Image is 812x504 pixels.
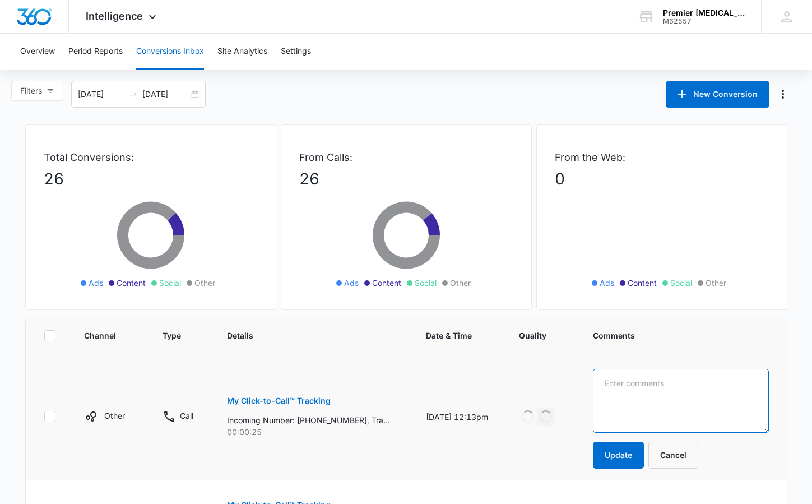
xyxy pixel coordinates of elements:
[142,88,189,100] input: End date
[136,34,204,70] button: Conversions Inbox
[11,81,63,101] button: Filters
[89,277,103,289] span: Ads
[227,397,331,405] p: My Click-to-Call™ Tracking
[68,34,123,70] button: Period Reports
[593,442,644,469] button: Update
[227,330,383,341] span: Details
[129,90,138,99] span: swap-right
[20,85,42,97] span: Filters
[666,81,769,108] button: New Conversion
[593,330,752,341] span: Comments
[129,90,138,99] span: to
[44,150,258,165] p: Total Conversions:
[163,330,184,341] span: Type
[555,167,769,191] p: 0
[519,330,550,341] span: Quality
[180,410,193,422] p: Call
[44,167,258,191] p: 26
[670,277,692,289] span: Social
[344,277,359,289] span: Ads
[78,88,124,100] input: Start date
[159,277,181,289] span: Social
[412,353,505,480] td: [DATE] 12:13pm
[281,34,311,70] button: Settings
[84,330,119,341] span: Channel
[227,387,331,414] button: My Click-to-Call™ Tracking
[20,34,55,70] button: Overview
[227,414,390,426] p: Incoming Number: [PHONE_NUMBER], Tracking Number: [PHONE_NUMBER], Ring To: [PHONE_NUMBER], Caller...
[426,330,476,341] span: Date & Time
[415,277,437,289] span: Social
[194,277,215,289] span: Other
[555,150,769,165] p: From the Web:
[450,277,471,289] span: Other
[372,277,401,289] span: Content
[648,442,698,469] button: Cancel
[227,426,399,438] p: 00:00:25
[299,150,513,165] p: From Calls:
[663,8,745,17] div: account name
[117,277,146,289] span: Content
[104,410,125,422] p: Other
[600,277,614,289] span: Ads
[299,167,513,191] p: 26
[628,277,657,289] span: Content
[217,34,267,70] button: Site Analytics
[86,10,143,22] span: Intelligence
[663,17,745,25] div: account id
[774,85,792,103] button: Manage Numbers
[706,277,726,289] span: Other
